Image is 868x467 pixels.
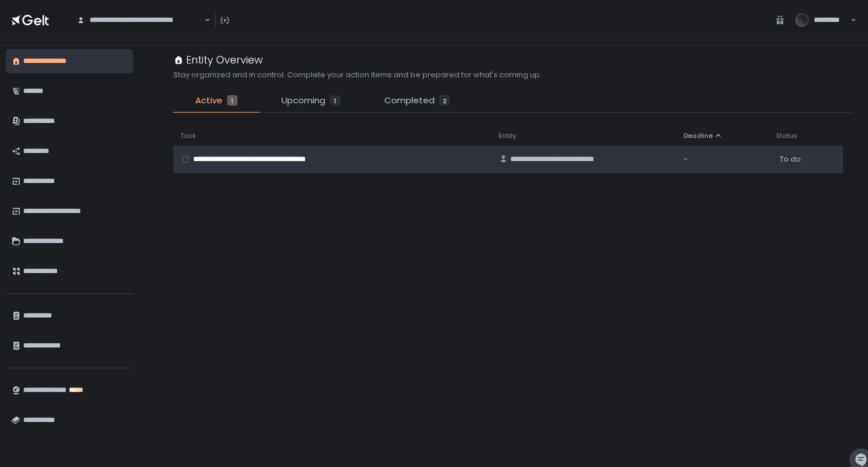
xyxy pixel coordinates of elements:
span: Entity [499,132,516,140]
div: Entity Overview [173,52,263,68]
span: - [684,154,688,165]
span: Task [180,132,196,140]
span: To do [780,154,801,165]
span: Status [776,132,797,140]
h2: Stay organized and in control. Complete your action items and be prepared for what's coming up. [173,70,541,80]
span: Completed [384,94,435,107]
span: Active [195,94,222,107]
div: 2 [439,95,450,106]
input: Search for option [203,14,203,26]
div: 1 [227,95,238,106]
span: Upcoming [281,94,325,107]
div: 1 [330,95,340,106]
div: Search for option [69,8,210,33]
span: Deadline [684,132,713,140]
